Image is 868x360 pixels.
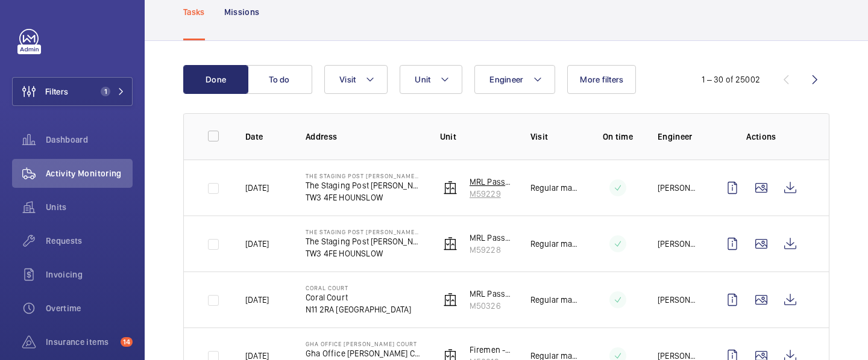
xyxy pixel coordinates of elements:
[224,6,260,18] p: Missions
[247,65,312,94] button: To do
[597,131,638,143] p: On time
[183,6,205,18] p: Tasks
[46,167,133,179] span: Activity Monitoring
[306,303,412,315] p: N11 2RA [GEOGRAPHIC_DATA]
[101,87,110,96] span: 1
[470,232,511,244] p: MRL Pass Lift No 1 L/H [PERSON_NAME]
[530,131,578,143] p: Visit
[46,134,133,146] span: Dashboard
[339,75,356,84] span: Visit
[306,179,421,191] p: The Staging Post [PERSON_NAME] House
[306,235,421,247] p: The Staging Post [PERSON_NAME] House
[567,65,636,94] button: More filters
[658,131,699,143] p: Engineer
[245,131,286,143] p: Date
[324,65,388,94] button: Visit
[46,268,133,281] span: Invoicing
[718,131,805,143] p: Actions
[580,75,623,84] span: More filters
[530,182,578,194] p: Regular maintenance
[443,237,458,251] img: elevator.svg
[415,75,430,84] span: Unit
[658,294,699,306] p: [PERSON_NAME]
[306,131,421,143] p: Address
[46,336,116,348] span: Insurance items
[245,182,269,194] p: [DATE]
[470,344,511,356] p: Firemen - EPL Passenger Lift No 2
[474,65,555,94] button: Engineer
[306,291,412,303] p: Coral Court
[306,284,412,291] p: Coral Court
[306,191,421,203] p: TW3 4FE HOUNSLOW
[470,176,511,188] p: MRL Pass Lift No 2 R/H [PERSON_NAME]
[702,73,760,85] div: 1 – 30 of 25002
[470,188,511,200] p: M59229
[121,337,133,347] span: 14
[658,182,699,194] p: [PERSON_NAME]
[306,347,421,359] p: Gha Office [PERSON_NAME] Court
[443,181,458,195] img: elevator.svg
[46,201,133,213] span: Units
[470,300,511,312] p: M50326
[306,228,421,235] p: The Staging Post [PERSON_NAME] House - High Risk Building
[530,238,578,250] p: Regular maintenance
[440,131,511,143] p: Unit
[46,302,133,314] span: Overtime
[245,294,269,306] p: [DATE]
[306,172,421,179] p: The Staging Post [PERSON_NAME] House - High Risk Building
[470,244,511,256] p: M59228
[12,77,133,106] button: Filters1
[658,238,699,250] p: [PERSON_NAME]
[306,340,421,347] p: Gha Office [PERSON_NAME] Court
[45,85,68,98] span: Filters
[183,65,248,94] button: Done
[489,75,523,84] span: Engineer
[46,235,133,247] span: Requests
[470,288,511,300] p: MRL Passenger Lift
[306,247,421,259] p: TW3 4FE HOUNSLOW
[530,294,578,306] p: Regular maintenance
[245,238,269,250] p: [DATE]
[400,65,462,94] button: Unit
[443,293,458,307] img: elevator.svg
